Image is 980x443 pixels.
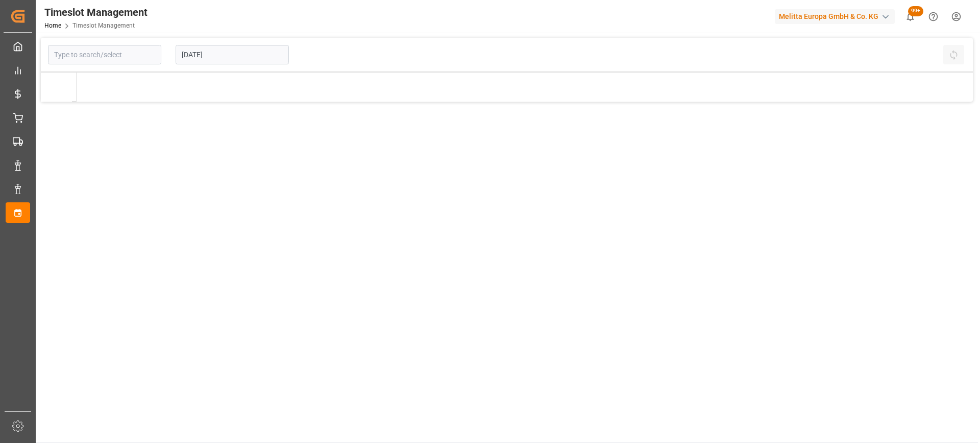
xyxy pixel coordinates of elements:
a: Home [44,22,61,29]
div: Timeslot Management [44,5,148,20]
button: show 100 new notifications [899,5,922,28]
button: Melitta Europa GmbH & Co. KG [775,7,899,26]
input: Type to search/select [48,45,161,64]
div: Melitta Europa GmbH & Co. KG [775,9,895,24]
input: DD-MM-YYYY [176,45,289,64]
button: Help Center [922,5,945,28]
span: 99+ [908,6,923,16]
